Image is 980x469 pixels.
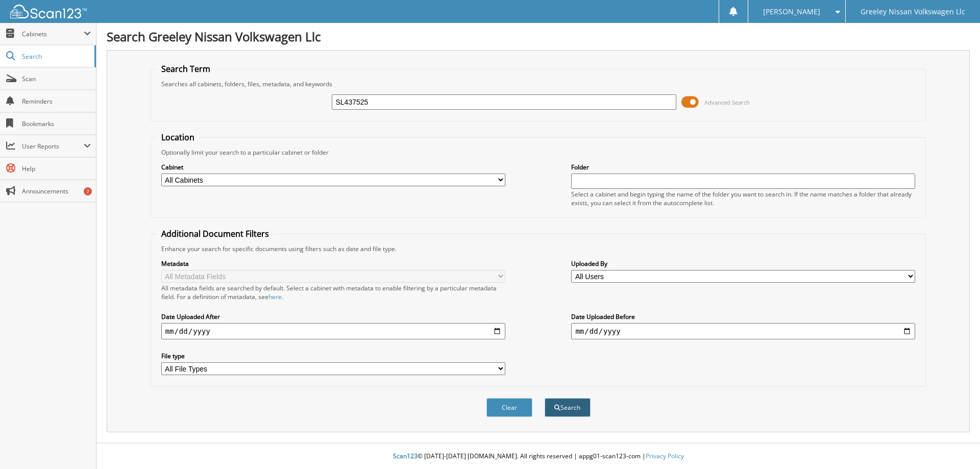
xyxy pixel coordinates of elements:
[22,142,84,151] span: User Reports
[929,420,980,469] iframe: Chat Widget
[571,323,915,339] input: end
[393,452,418,460] span: Scan123
[861,9,965,15] span: Greeley Nissan Volkswagen Llc
[22,119,91,128] span: Bookmarks
[10,5,87,18] img: scan123-logo-white.svg
[571,163,915,171] label: Folder
[161,284,505,301] div: All metadata fields are searched by default. Select a cabinet with metadata to enable filtering b...
[486,398,532,417] button: Clear
[22,97,91,106] span: Reminders
[156,148,921,157] div: Optionally limit your search to a particular cabinet or folder
[704,98,750,106] span: Advanced Search
[156,244,921,253] div: Enhance your search for specific documents using filters such as date and file type.
[22,52,89,61] span: Search
[96,444,980,469] div: © [DATE]-[DATE] [DOMAIN_NAME]. All rights reserved | appg01-scan123-com |
[156,63,215,75] legend: Search Term
[22,30,84,38] span: Cabinets
[763,9,820,15] span: [PERSON_NAME]
[161,323,505,339] input: start
[571,312,915,321] label: Date Uploaded Before
[22,75,91,83] span: Scan
[646,452,684,460] a: Privacy Policy
[107,28,970,45] h1: Search Greeley Nissan Volkswagen Llc
[161,163,505,171] label: Cabinet
[22,164,91,173] span: Help
[571,259,915,268] label: Uploaded By
[545,398,591,417] button: Search
[22,187,91,195] span: Announcements
[156,228,274,239] legend: Additional Document Filters
[84,187,92,195] div: 7
[161,259,505,268] label: Metadata
[161,352,505,360] label: File type
[161,312,505,321] label: Date Uploaded After
[571,190,915,207] div: Select a cabinet and begin typing the name of the folder you want to search in. If the name match...
[156,132,200,143] legend: Location
[268,292,282,301] a: here
[156,80,921,88] div: Searches all cabinets, folders, files, metadata, and keywords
